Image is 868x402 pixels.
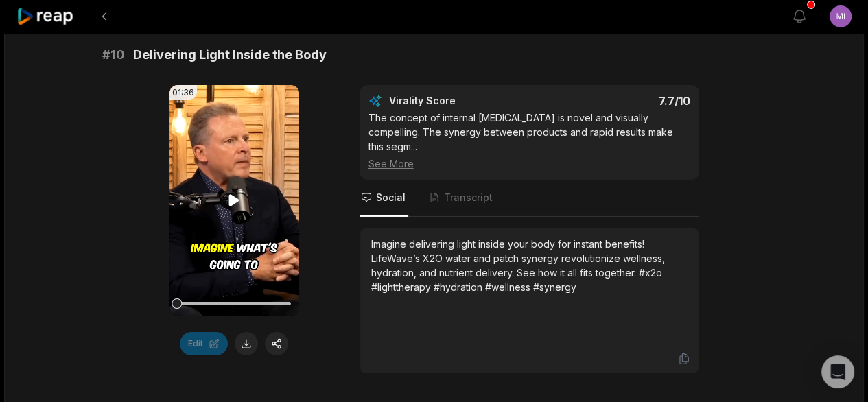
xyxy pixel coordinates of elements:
div: Virality Score [389,94,537,108]
div: See More [368,156,690,171]
div: Imagine delivering light inside your body for instant benefits! LifeWave’s X2O water and patch sy... [371,237,688,294]
div: The concept of internal [MEDICAL_DATA] is novel and visually compelling. The synergy between prod... [368,110,690,171]
span: Transcript [444,191,493,204]
button: Edit [180,332,228,355]
span: Social [376,191,406,204]
span: Delivering Light Inside the Body [133,45,327,64]
video: Your browser does not support mp4 format. [169,85,299,316]
span: # 10 [102,45,125,64]
div: Open Intercom Messenger [821,355,854,388]
div: 7.7 /10 [543,94,690,108]
nav: Tabs [360,180,699,217]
